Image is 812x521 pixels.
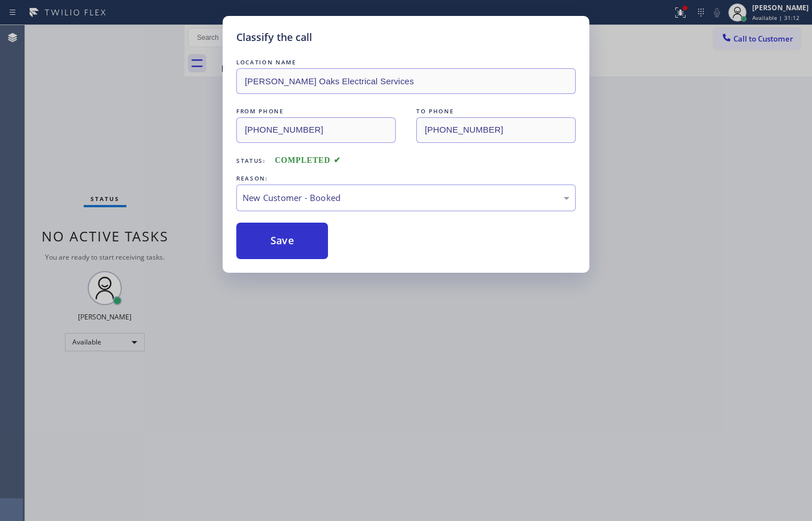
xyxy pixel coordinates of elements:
input: To phone [416,117,576,143]
h5: Classify the call [236,30,312,45]
input: From phone [236,117,396,143]
span: Status: [236,157,266,165]
span: COMPLETED [275,156,341,165]
div: TO PHONE [416,105,576,117]
div: FROM PHONE [236,105,396,117]
div: REASON: [236,173,576,184]
div: New Customer - Booked [243,191,569,204]
button: Save [236,223,328,259]
div: LOCATION NAME [236,56,576,68]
